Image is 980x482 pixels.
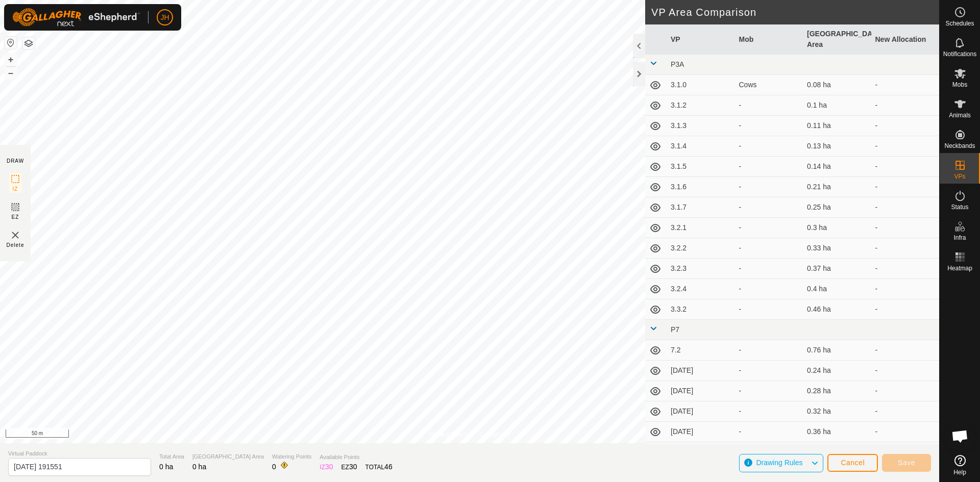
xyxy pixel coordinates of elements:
[667,238,735,259] td: 3.2.2
[349,463,357,471] span: 30
[320,453,392,462] span: Available Points
[803,422,871,442] td: 0.36 ha
[871,218,940,238] td: -
[22,37,35,49] button: Map Layers
[272,452,311,461] span: Watering Points
[192,452,264,461] span: [GEOGRAPHIC_DATA] Area
[735,24,803,55] th: Mob
[871,238,940,259] td: -
[803,157,871,177] td: 0.14 ha
[803,259,871,279] td: 0.37 ha
[871,157,940,177] td: -
[803,279,871,299] td: 0.4 ha
[12,8,140,27] img: Gallagher Logo
[667,361,735,381] td: [DATE]
[803,299,871,320] td: 0.46 ha
[739,386,799,396] div: -
[871,279,940,299] td: -
[667,422,735,442] td: [DATE]
[954,173,965,180] span: VPs
[940,451,980,479] a: Help
[871,197,940,218] td: -
[739,80,799,90] div: Cows
[159,463,173,471] span: 0 ha
[667,136,735,157] td: 3.1.4
[667,116,735,136] td: 3.1.3
[667,442,735,463] td: [DATE]
[667,340,735,361] td: 7.2
[9,229,21,241] img: VP
[882,454,931,472] button: Save
[944,143,975,149] span: Neckbands
[871,442,940,463] td: -
[943,51,976,57] span: Notifications
[480,430,510,439] a: Contact Us
[5,54,17,66] button: +
[5,67,17,79] button: –
[272,463,276,471] span: 0
[871,259,940,279] td: -
[803,381,871,401] td: 0.28 ha
[871,116,940,136] td: -
[803,197,871,218] td: 0.25 ha
[739,304,799,315] div: -
[871,381,940,401] td: -
[667,279,735,299] td: 3.2.4
[803,116,871,136] td: 0.11 ha
[953,469,966,475] span: Help
[756,459,802,467] span: Drawing Rules
[739,284,799,294] div: -
[803,95,871,116] td: 0.1 ha
[871,299,940,320] td: -
[803,24,871,55] th: [GEOGRAPHIC_DATA] Area
[953,235,966,241] span: Infra
[671,60,684,68] span: P3A
[803,442,871,463] td: 0.4 ha
[945,421,975,451] div: Open chat
[667,75,735,95] td: 3.1.0
[803,75,871,95] td: 0.08 ha
[803,340,871,361] td: 0.76 ha
[739,263,799,274] div: -
[827,454,878,472] button: Cancel
[739,100,799,111] div: -
[667,95,735,116] td: 3.1.2
[739,345,799,356] div: -
[871,136,940,157] td: -
[325,463,333,471] span: 30
[952,82,967,88] span: Mobs
[871,177,940,197] td: -
[651,6,939,18] h2: VP Area Comparison
[871,75,940,95] td: -
[159,452,184,461] span: Total Area
[947,265,972,271] span: Heatmap
[739,182,799,192] div: -
[667,401,735,422] td: [DATE]
[429,430,468,439] a: Privacy Policy
[803,238,871,259] td: 0.33 ha
[945,20,974,27] span: Schedules
[803,401,871,422] td: 0.32 ha
[7,157,24,165] div: DRAW
[341,462,357,472] div: EZ
[739,202,799,213] div: -
[803,136,871,157] td: 0.13 ha
[667,177,735,197] td: 3.1.6
[667,157,735,177] td: 3.1.5
[739,406,799,417] div: -
[739,120,799,131] div: -
[667,24,735,55] th: VP
[739,141,799,151] div: -
[871,340,940,361] td: -
[871,422,940,442] td: -
[667,299,735,320] td: 3.3.2
[160,12,169,23] span: JH
[667,218,735,238] td: 3.2.1
[739,426,799,437] div: -
[898,459,915,467] span: Save
[951,204,968,210] span: Status
[667,197,735,218] td: 3.1.7
[7,241,24,249] span: Delete
[949,112,971,118] span: Animals
[667,381,735,401] td: [DATE]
